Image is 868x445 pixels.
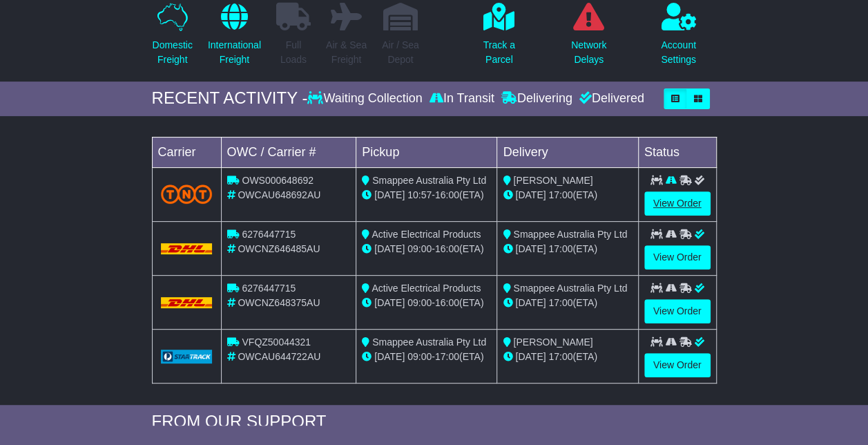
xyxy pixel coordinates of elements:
td: Delivery [497,137,638,167]
a: AccountSettings [660,2,697,75]
span: 17:00 [548,351,572,362]
div: (ETA) [503,188,632,202]
p: Network Delays [571,38,606,67]
span: OWCAU648692AU [238,189,320,200]
p: International Freight [208,38,261,67]
a: NetworkDelays [570,2,607,75]
span: [DATE] [515,297,546,308]
span: 17:00 [548,243,572,254]
div: Delivered [576,91,644,106]
span: [DATE] [374,297,405,308]
div: FROM OUR SUPPORT [152,412,717,432]
span: OWS000648692 [242,175,314,186]
span: OWCNZ646485AU [238,243,320,254]
span: 17:00 [548,297,572,308]
span: [PERSON_NAME] [513,337,592,348]
div: (ETA) [503,242,632,256]
span: OWCNZ648375AU [238,297,320,308]
span: Smappee Australia Pty Ltd [372,175,486,186]
span: Smappee Australia Pty Ltd [513,229,627,240]
div: (ETA) [503,296,632,310]
span: Smappee Australia Pty Ltd [372,337,486,348]
img: GetCarrierServiceLogo [161,350,213,363]
span: [DATE] [374,243,405,254]
span: 17:00 [548,189,572,200]
span: OWCAU644722AU [238,351,320,362]
div: - (ETA) [362,242,491,256]
div: Delivering [498,91,576,106]
div: - (ETA) [362,188,491,202]
td: Carrier [152,137,221,167]
span: [DATE] [515,351,546,362]
a: DomesticFreight [152,2,193,75]
span: 16:00 [435,189,459,200]
a: View Order [644,245,711,269]
span: 16:00 [435,243,459,254]
span: 09:00 [407,243,432,254]
a: InternationalFreight [207,2,262,75]
a: Track aParcel [483,2,516,75]
div: - (ETA) [362,296,491,310]
span: Active Electrical Products [372,283,481,294]
img: DHL.png [161,243,213,254]
div: In Transit [426,91,498,106]
p: Full Loads [276,38,311,67]
img: TNT_Domestic.png [161,184,213,203]
img: DHL.png [161,297,213,308]
span: 6276447715 [242,283,296,294]
span: 17:00 [435,351,459,362]
span: 09:00 [407,351,432,362]
span: [DATE] [374,189,405,200]
p: Air & Sea Freight [326,38,367,67]
p: Domestic Freight [153,38,193,67]
a: View Order [644,191,711,216]
p: Account Settings [661,38,696,67]
span: Smappee Australia Pty Ltd [513,283,627,294]
span: 10:57 [407,189,432,200]
span: 6276447715 [242,229,296,240]
span: [DATE] [515,243,546,254]
div: RECENT ACTIVITY - [152,88,308,108]
span: 16:00 [435,297,459,308]
td: Status [638,137,716,167]
span: [PERSON_NAME] [513,175,592,186]
div: Waiting Collection [307,91,425,106]
a: View Order [644,299,711,323]
span: VFQZ50044321 [242,337,311,348]
span: [DATE] [515,189,546,200]
p: Air / Sea Depot [382,38,419,67]
div: (ETA) [503,350,632,364]
span: [DATE] [374,351,405,362]
span: Active Electrical Products [372,229,481,240]
td: OWC / Carrier # [221,137,356,167]
td: Pickup [356,137,497,167]
span: 09:00 [407,297,432,308]
a: View Order [644,353,711,377]
p: Track a Parcel [483,38,515,67]
div: - (ETA) [362,350,491,364]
